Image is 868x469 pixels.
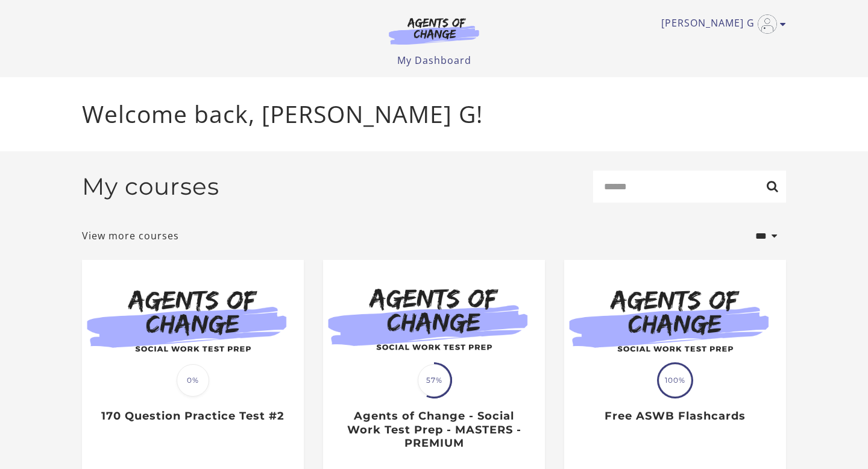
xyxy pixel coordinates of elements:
a: Toggle menu [661,14,780,34]
p: Welcome back, [PERSON_NAME] G! [82,96,786,132]
span: 57% [418,364,450,397]
span: 100% [659,364,691,397]
h3: Agents of Change - Social Work Test Prep - MASTERS - PREMIUM [336,409,532,450]
a: My Dashboard [397,54,471,67]
h3: Free ASWB Flashcards [577,409,773,423]
span: 0% [177,364,209,397]
a: View more courses [82,228,179,243]
img: Agents of Change Logo [376,17,492,45]
h3: 170 Question Practice Test #2 [95,409,291,423]
h2: My courses [82,172,219,201]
